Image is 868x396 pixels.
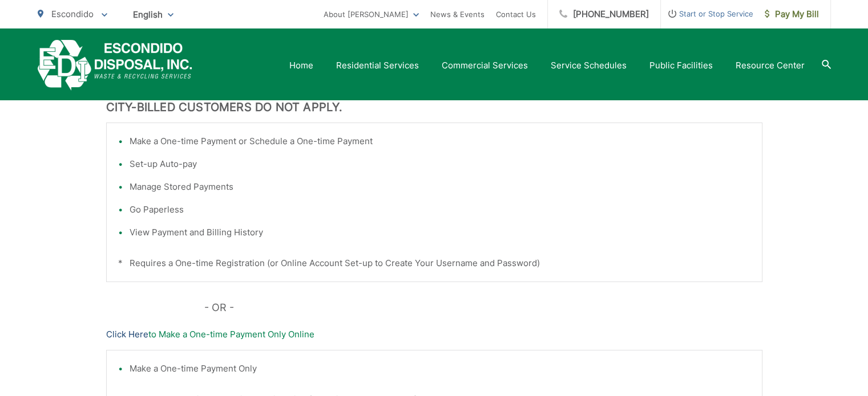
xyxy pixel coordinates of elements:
[130,362,750,375] li: Make a One-time Payment Only
[124,5,182,25] span: English
[765,7,819,21] span: Pay My Bill
[496,7,536,21] a: Contact Us
[130,226,750,239] li: View Payment and Billing History
[442,59,528,72] a: Commercial Services
[430,7,485,21] a: News & Events
[130,134,750,148] li: Make a One-time Payment or Schedule a One-time Payment
[106,87,762,114] h3: BILL PAYMENT OPTION ONLY APPLIES TO CUSTOMERS THAT DIRECTLY RECEIVE AN EDI INVOICE FOR SERVICE. C...
[336,59,419,72] a: Residential Services
[324,7,419,21] a: About [PERSON_NAME]
[38,40,192,91] a: EDCD logo. Return to the homepage.
[106,328,148,341] a: Click Here
[649,59,713,72] a: Public Facilities
[736,59,805,72] a: Resource Center
[204,299,762,316] p: - OR -
[551,59,627,72] a: Service Schedules
[130,157,750,171] li: Set-up Auto-pay
[106,328,762,341] p: to Make a One-time Payment Only Online
[289,59,313,72] a: Home
[130,180,750,194] li: Manage Stored Payments
[130,203,750,217] li: Go Paperless
[118,256,750,270] p: * Requires a One-time Registration (or Online Account Set-up to Create Your Username and Password)
[51,9,94,19] span: Escondido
